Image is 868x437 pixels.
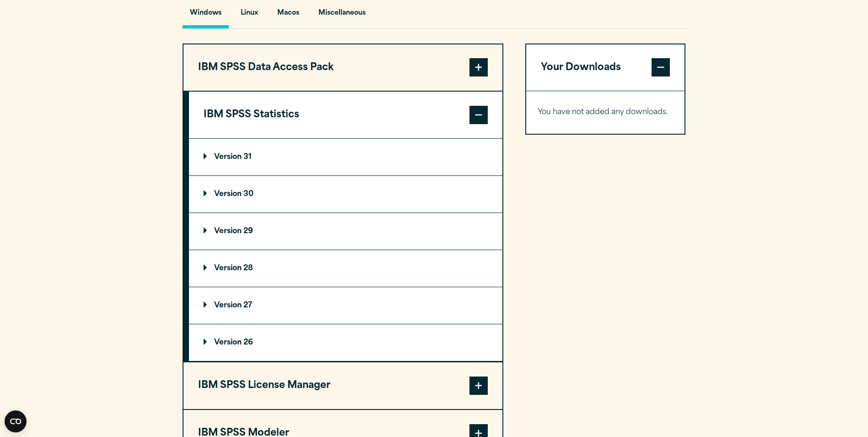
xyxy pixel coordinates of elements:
[204,302,252,309] p: Version 27
[204,153,252,161] p: Version 31
[538,106,674,119] p: You have not added any downloads.
[189,287,502,324] summary: Version 27
[5,410,27,432] button: Open CMP widget
[189,139,502,175] summary: Version 31
[204,191,253,198] p: Version 30
[204,265,253,272] p: Version 28
[183,44,502,91] button: IBM SPSS Data Access Pack
[189,92,502,138] button: IBM SPSS Statistics
[526,91,685,134] div: Your Downloads
[189,176,502,213] summary: Version 30
[204,339,253,346] p: Version 26
[183,2,229,28] button: Windows
[189,213,502,250] summary: Version 29
[183,362,502,409] button: IBM SPSS License Manager
[311,2,373,28] button: Miscellaneous
[233,2,265,28] button: Linux
[270,2,307,28] button: Macos
[189,250,502,287] summary: Version 28
[189,138,502,361] div: IBM SPSS Statistics
[189,324,502,361] summary: Version 26
[526,44,685,91] button: Your Downloads
[204,228,253,235] p: Version 29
